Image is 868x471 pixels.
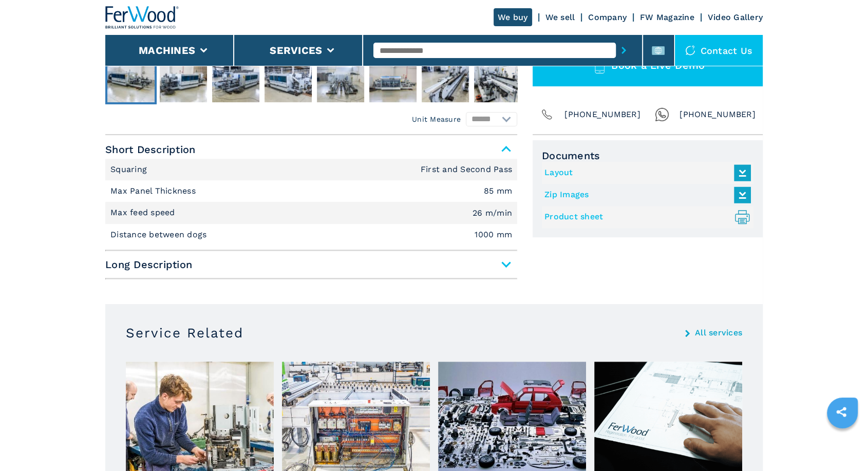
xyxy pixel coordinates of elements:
button: Go to Slide 7 [420,63,471,104]
p: Max Panel Thickness [110,185,198,197]
a: We buy [494,8,532,26]
h3: Service Related [126,325,243,341]
img: Ferwood [105,6,179,29]
p: Distance between dogs [110,229,210,240]
em: 1000 mm [475,231,512,239]
a: We sell [545,12,575,22]
img: f9d14c971ac8f78cd57ff6f81cc801e6 [369,65,417,102]
button: Machines [139,44,195,56]
button: Go to Slide 4 [262,63,314,104]
img: 936b54c4d130011738c13c1b719ba476 [422,65,469,102]
em: 26 m/min [473,209,512,217]
em: 85 mm [484,187,512,195]
a: Layout [544,164,746,181]
em: First and Second Pass [421,165,512,174]
span: Short Description [105,140,517,159]
span: Long Description [105,255,517,274]
a: Company [588,12,627,22]
button: Go to Slide 3 [210,63,261,104]
a: Video Gallery [708,12,763,22]
img: Whatsapp [655,107,669,122]
a: FW Magazine [640,12,694,22]
a: Product sheet [544,209,746,225]
div: Contact us [675,35,763,66]
em: Unit Measure [412,114,461,124]
span: [PHONE_NUMBER] [564,107,640,122]
button: Services [270,44,322,56]
img: dd5156fec5f3499f9d98836cb25fbb56 [317,65,364,102]
img: Phone [540,107,554,122]
img: Contact us [685,45,695,55]
img: 4796860d85089d5f923a41e4c0db5806 [160,65,207,102]
a: Zip Images [544,186,746,203]
img: 757939444a435934bb26f0355688144f [474,65,521,102]
span: [PHONE_NUMBER] [680,107,756,122]
button: Go to Slide 1 [105,63,157,104]
button: Go to Slide 8 [472,63,523,104]
div: Short Description [105,159,517,246]
iframe: Chat [824,425,860,463]
button: Go to Slide 2 [158,63,209,104]
p: Max feed speed [110,207,178,218]
img: 9cdeefa6ba6abeb856952c45d383bc3d [212,65,259,102]
button: submit-button [616,39,632,62]
p: Squaring [110,164,149,175]
button: Go to Slide 6 [367,63,419,104]
a: sharethis [828,399,854,425]
nav: Thumbnail Navigation [105,63,517,104]
span: Documents [542,149,753,162]
a: All services [695,329,742,337]
img: 09b5d61158947454a940d2311d866aa4 [107,65,155,102]
button: Go to Slide 5 [315,63,366,104]
img: eba1c7c90040db4cc5f8f710a9110ff6 [265,65,312,102]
